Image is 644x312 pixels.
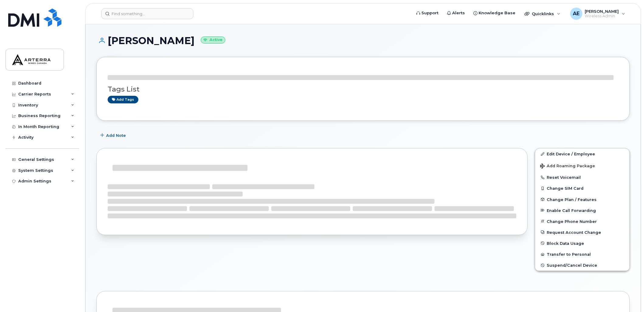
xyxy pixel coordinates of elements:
[535,249,629,260] button: Transfer to Personal
[96,35,630,46] h1: [PERSON_NAME]
[108,96,138,103] a: Add tags
[535,183,629,194] button: Change SIM Card
[106,133,126,138] span: Add Note
[535,148,629,159] a: Edit Device / Employee
[535,205,629,216] button: Enable Call Forwarding
[535,238,629,249] button: Block Data Usage
[547,197,597,202] span: Change Plan / Features
[96,130,131,141] button: Add Note
[535,216,629,227] button: Change Phone Number
[535,159,629,172] button: Add Roaming Package
[535,172,629,183] button: Reset Voicemail
[201,36,225,43] small: Active
[108,85,618,93] h3: Tags List
[547,208,596,213] span: Enable Call Forwarding
[540,164,595,169] span: Add Roaming Package
[535,260,629,271] button: Suspend/Cancel Device
[535,227,629,238] button: Request Account Change
[535,194,629,205] button: Change Plan / Features
[547,263,597,268] span: Suspend/Cancel Device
